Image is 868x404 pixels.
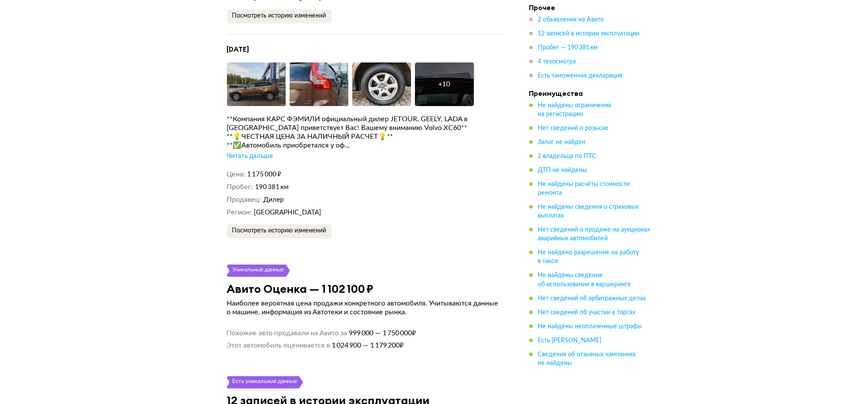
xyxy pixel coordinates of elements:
p: Наиболее вероятная цена продажи конкретного автомобиля. Учитываются данные о машине, информация и... [227,299,503,316]
span: ДТП не найдены [538,168,587,174]
span: Не найдены сведения о страховых выплатах [538,204,639,219]
span: 999 000 — 1 750 000 ₽ [347,329,416,337]
span: Не найдены ограничения на регистрацию [538,103,612,118]
dt: Регион [227,208,252,217]
span: Не найдены сведения об использовании в каршеринге [538,273,631,288]
span: [GEOGRAPHIC_DATA] [254,209,321,216]
span: Похожие авто продавали на Авито за [227,329,347,337]
h4: [DATE] [227,45,503,54]
div: **Компания КАРС ФЭМИЛИ официальный дилер JETOUR, GEELY, LADA в [GEOGRAPHIC_DATA] приветствует Вас... [227,115,503,132]
div: Есть уникальные данные [232,376,298,388]
div: Уникальные данные [232,264,285,277]
dt: Продавец [227,195,262,204]
span: Не найдены расчёты стоимости ремонта [538,182,630,197]
span: 1 175 000 ₽ [247,171,281,178]
span: Не найдены неоплаченные штрафы [538,323,642,330]
span: 2 объявления на Авито [538,17,604,23]
span: Нет сведений об арбитражных делах [538,295,646,302]
span: 4 техосмотра [538,59,576,65]
span: Пробег — 190 381 км [538,45,598,51]
span: 2 владельца по ПТС [538,154,597,160]
span: 1 024 900 — 1 179 200 ₽ [330,341,404,350]
span: Не найдено разрешение на работу в такси [538,250,639,265]
button: Посмотреть историю изменений [227,9,332,23]
div: **💡ЧЕСТНАЯ ЦЕНА ЗА НАЛИЧНЫЙ РАСЧЕТ💡** [227,132,503,141]
span: Посмотреть историю изменений [232,228,326,234]
dt: Цена [227,170,245,179]
span: Посмотреть историю изменений [232,13,326,19]
h4: Прочее [529,4,652,12]
div: Читать дальше [227,152,273,161]
dt: Пробег [227,183,253,192]
img: Car Photo [290,62,349,106]
span: Этот автомобиль оценивается в [227,341,330,350]
div: **✅Автомобиль приобретался у оф... [227,141,503,150]
h3: Авито Оценка — 1 102 100 ₽ [227,282,374,295]
span: Сведения об отзывных кампаниях не найдены [538,351,636,366]
span: Нет сведений о продаже на аукционах аварийных автомобилей [538,227,651,242]
span: Есть таможенная декларация [538,73,623,79]
span: 190 381 км [255,184,289,190]
img: Car Photo [227,62,286,106]
span: Есть [PERSON_NAME] [538,337,602,344]
span: Залог не найден [538,140,586,146]
button: Посмотреть историю изменений [227,224,332,238]
span: Дилер [263,197,284,203]
span: Нет сведений о розыске [538,126,609,132]
span: Нет сведений об участии в торгах [538,309,636,316]
span: 12 записей в истории эксплуатации [538,31,640,37]
h4: Преимущества [529,89,652,98]
div: + 10 [439,80,450,88]
img: Car Photo [352,62,411,106]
